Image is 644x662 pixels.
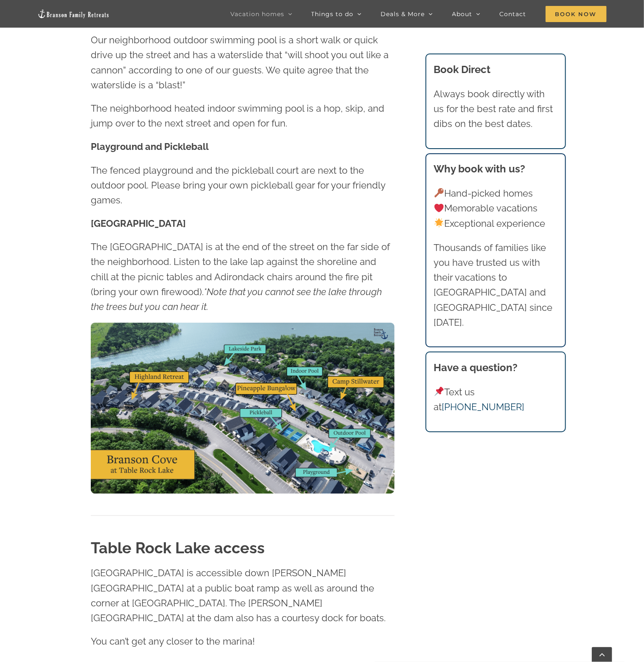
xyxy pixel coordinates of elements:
img: 📌 [434,387,444,396]
b: Book Direct [434,63,491,76]
img: ❤️ [434,203,444,213]
p: The neighborhood heated indoor swimming pool is a hop, skip, and jump over to the next street and... [91,101,395,131]
img: Branson Cove on Table Rock Lake Branson Family Retreats [91,323,395,494]
p: [GEOGRAPHIC_DATA] is accessible down [PERSON_NAME][GEOGRAPHIC_DATA] at a public boat ramp as well... [91,566,395,626]
strong: [GEOGRAPHIC_DATA] [91,218,186,229]
p: Our neighborhood outdoor swimming pool is a short walk or quick drive up the street and has a wat... [91,33,395,93]
p: Text us at [434,385,558,414]
p: You can’t get any closer to the marina! [91,634,395,649]
span: Contact [500,11,526,17]
span: Things to do [311,11,354,17]
img: 🔑 [434,188,444,197]
span: Book Now [546,6,607,22]
strong: Have a question? [434,361,518,374]
strong: Playground and Pickleball [91,141,209,152]
p: Thousands of families like you have trusted us with their vacations to [GEOGRAPHIC_DATA] and [GEO... [434,240,558,330]
span: Vacation homes [230,11,284,17]
strong: Table Rock Lake access [91,539,265,557]
img: Branson Family Retreats Logo [37,9,109,19]
p: The [GEOGRAPHIC_DATA] is at the end of the street on the far side of the neighborhood. Listen to ... [91,239,395,314]
a: [PHONE_NUMBER] [442,401,525,412]
p: The fenced playground and the pickleball court are next to the outdoor pool. Please bring your ow... [91,163,395,208]
span: Deals & More [381,11,425,17]
p: Hand-picked homes Memorable vacations Exceptional experience [434,186,558,231]
em: *Note that you cannot see the lake through the trees but you can hear it. [91,286,382,312]
img: 🌟 [434,218,444,228]
p: Always book directly with us for the best rate and first dibs on the best dates. [434,87,558,132]
h3: Why book with us? [434,161,558,177]
span: About [452,11,473,17]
